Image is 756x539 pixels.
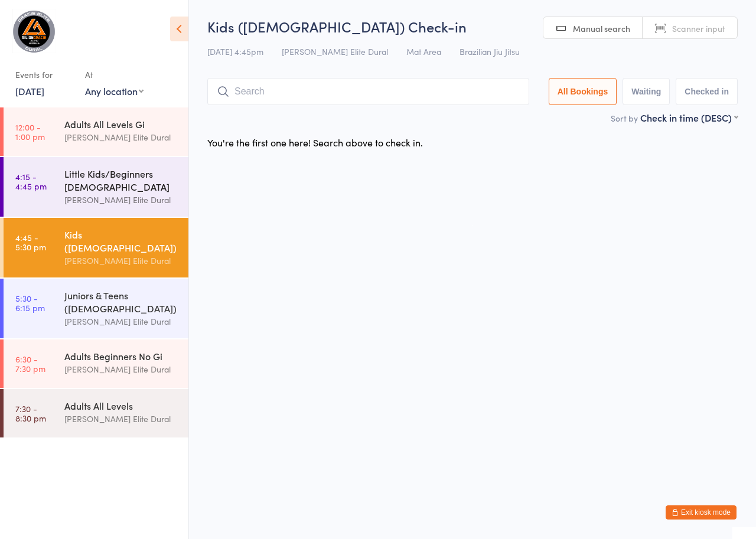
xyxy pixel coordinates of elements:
a: 4:45 -5:30 pmKids ([DEMOGRAPHIC_DATA])[PERSON_NAME] Elite Dural [4,218,188,277]
label: Sort by [611,112,638,124]
time: 4:15 - 4:45 pm [15,172,47,191]
time: 6:30 - 7:30 pm [15,354,45,373]
a: 5:30 -6:15 pmJuniors & Teens ([DEMOGRAPHIC_DATA])[PERSON_NAME] Elite Dural [4,279,188,338]
time: 5:30 - 6:15 pm [15,293,45,312]
div: [PERSON_NAME] Elite Dural [64,315,178,328]
div: You're the first one here! Search above to check in. [207,136,423,149]
div: [PERSON_NAME] Elite Dural [64,254,178,267]
a: 4:15 -4:45 pmLittle Kids/Beginners [DEMOGRAPHIC_DATA][PERSON_NAME] Elite Dural [4,157,188,217]
div: Adults Beginners No Gi [64,349,178,362]
button: Waiting [623,78,670,105]
span: Manual search [573,22,630,34]
div: Little Kids/Beginners [DEMOGRAPHIC_DATA] [64,167,178,193]
a: 7:30 -8:30 pmAdults All Levels[PERSON_NAME] Elite Dural [4,389,188,437]
div: [PERSON_NAME] Elite Dural [64,193,178,207]
div: [PERSON_NAME] Elite Dural [64,412,178,426]
div: Adults All Levels [64,399,178,412]
div: Events for [15,65,73,84]
time: 12:00 - 1:00 pm [15,122,45,141]
div: At [85,65,144,84]
span: Brazilian Jiu Jitsu [460,45,520,57]
div: Adults All Levels Gi [64,117,178,130]
a: 6:30 -7:30 pmAdults Beginners No Gi[PERSON_NAME] Elite Dural [4,339,188,388]
div: [PERSON_NAME] Elite Dural [64,130,178,144]
button: Exit kiosk mode [666,505,737,520]
div: Any location [85,84,144,97]
a: 12:00 -1:00 pmAdults All Levels Gi[PERSON_NAME] Elite Dural [4,107,188,156]
time: 4:45 - 5:30 pm [15,233,46,251]
span: [PERSON_NAME] Elite Dural [282,45,388,57]
time: 7:30 - 8:30 pm [15,404,46,423]
div: Kids ([DEMOGRAPHIC_DATA]) [64,228,178,254]
div: Juniors & Teens ([DEMOGRAPHIC_DATA]) [64,289,178,315]
button: Checked in [676,78,738,105]
span: Mat Area [406,45,441,57]
div: Check in time (DESC) [640,111,738,124]
h2: Kids ([DEMOGRAPHIC_DATA]) Check-in [207,17,738,36]
span: Scanner input [672,22,725,34]
button: All Bookings [549,78,617,105]
a: [DATE] [15,84,44,97]
div: [PERSON_NAME] Elite Dural [64,362,178,376]
input: Search [207,78,529,105]
img: Gracie Elite Jiu Jitsu Dural [12,9,56,53]
span: [DATE] 4:45pm [207,45,263,57]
